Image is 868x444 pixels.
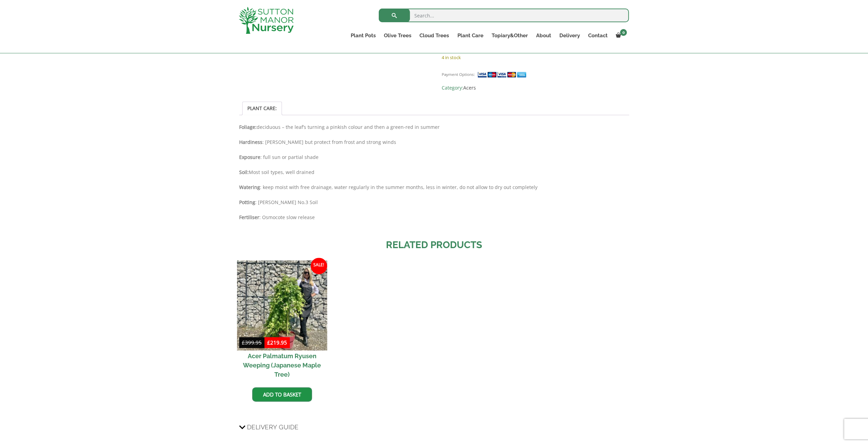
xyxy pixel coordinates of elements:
[239,214,259,220] strong: Fertiliser
[239,154,260,160] strong: Exposure
[347,31,380,40] a: Plant Pots
[453,31,487,40] a: Plant Care
[442,84,629,92] span: Category:
[584,31,611,40] a: Contact
[239,169,249,175] strong: Soil:
[311,258,327,274] span: Sale!
[442,53,629,62] p: 4 in stock
[620,29,627,36] span: 0
[477,71,529,78] img: payment supported
[380,31,415,40] a: Olive Trees
[239,198,629,206] p: : [PERSON_NAME] No.3 Soil
[415,31,453,40] a: Cloud Trees
[532,31,555,40] a: About
[611,31,629,40] a: 0
[239,153,629,161] p: : full sun or partial shade
[242,339,262,346] bdi: 399.95
[267,339,287,346] bdi: 219.95
[239,348,325,382] h2: Acer Palmatum Ryusen Weeping (Japanese Maple Tree)
[239,238,629,252] h2: Related products
[239,213,629,221] p: : Osmocote slow release
[267,339,270,346] span: £
[239,183,629,191] p: : keep moist with free drainage, water regularly in the summer months, less in winter, do not all...
[247,421,299,433] span: Delivery Guide
[252,387,312,402] a: Add to basket: “Acer Palmatum Ryusen Weeping (Japanese Maple Tree)”
[442,72,475,77] small: Payment Options:
[247,102,277,115] a: PLANT CARE:
[239,139,262,145] strong: Hardiness
[239,123,629,131] p: deciduous – the leaf’s turning a pinkish colour and then a green-red in summer
[239,138,629,146] p: : [PERSON_NAME] but protect from frost and strong winds
[239,124,257,130] strong: Foliage:
[239,184,260,190] strong: Watering
[239,263,325,382] a: Sale! Acer Palmatum Ryusen Weeping (Japanese Maple Tree)
[239,7,294,34] img: logo
[237,260,327,350] img: Acer Palmatum Ryusen Weeping (Japanese Maple Tree)
[239,168,629,176] p: Most soil types, well drained
[555,31,584,40] a: Delivery
[487,31,532,40] a: Topiary&Other
[379,9,629,22] input: Search...
[239,199,255,205] strong: Potting
[463,84,476,91] a: Acers
[242,339,245,346] span: £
